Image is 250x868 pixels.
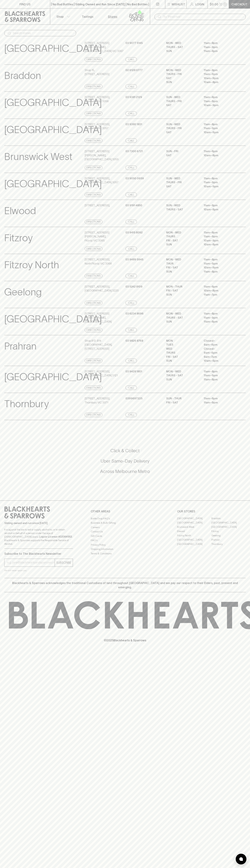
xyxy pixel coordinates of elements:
a: Contact Us [91,530,159,534]
p: SUN [166,243,198,247]
p: 03 9077 5145 [125,41,143,45]
a: Fitzroy [211,529,246,533]
p: Stores [108,14,117,19]
a: Tastings [75,9,100,24]
p: 11am – 8pm [204,68,236,72]
p: SUN [166,378,198,382]
h5: Across Melbourne Metro [4,468,246,474]
p: THURS [166,235,198,239]
p: SUN [166,80,198,84]
p: THURS - FRI [166,126,198,130]
p: [STREET_ADDRESS] , [GEOGRAPHIC_DATA] 3121 [85,370,118,378]
p: Sun - Thur [166,396,198,401]
a: Directions [85,359,102,363]
p: 10am – 9pm [204,130,236,134]
p: 11am – 8pm [204,176,236,181]
p: OUR STORES [177,509,246,513]
p: 10am – 9pm [204,184,236,189]
p: 11am – 9pm [204,316,236,320]
p: 03 9191 4850 [125,203,142,208]
a: Call [125,57,137,62]
p: Shop [56,14,64,19]
a: Directions [85,84,102,89]
p: 10am – 8pm [204,153,236,158]
p: 10am – 8pm [204,208,236,212]
a: Call [125,301,137,305]
p: Brunswick West [4,149,72,164]
p: MON - WED [166,370,198,374]
p: MON - WED [166,258,198,262]
p: [STREET_ADDRESS][PERSON_NAME] , [GEOGRAPHIC_DATA] [85,312,125,324]
a: Directions [85,166,102,170]
p: TUES [166,343,198,347]
a: Shipping Information [91,547,159,551]
a: Directions [85,111,102,116]
p: THURS - FRI [166,72,198,76]
p: Elwood [4,203,36,218]
p: Fri - Sat [166,401,198,405]
a: Stores [100,9,125,24]
a: Business & Bulk Gifting [91,521,159,525]
p: THURS - SAT [166,316,198,320]
p: 11am – 8pm [204,320,236,324]
p: [STREET_ADDRESS] , [85,203,110,208]
a: Fitzroy North [177,533,211,538]
a: Directions [85,413,102,417]
p: It is against the law to sell or supply alcohol to, or to obtain alcohol on behalf of a person un... [4,528,73,546]
a: Call [125,328,137,332]
p: 02 6128 0777 [125,68,143,72]
p: 11am – 7pm [204,293,236,297]
p: SUN - WED [166,176,198,181]
p: FRI - SAT [166,289,198,293]
p: [STREET_ADDRESS][PERSON_NAME] , [GEOGRAPHIC_DATA] 3055 [85,149,125,161]
p: Login [195,2,204,6]
p: 9am – 7pm [204,355,236,359]
p: 11am – 8pm [204,149,236,153]
p: [GEOGRAPHIC_DATA] [4,122,102,137]
a: Directions [85,57,102,62]
a: Call [125,193,137,197]
a: Call [125,359,137,363]
a: [GEOGRAPHIC_DATA] [177,521,211,525]
a: Call [125,413,137,417]
p: 03 9428 1801 [125,370,142,374]
p: Fitzroy North [4,258,59,272]
p: SUN [166,320,198,324]
a: Call [125,220,137,224]
p: MON - THUR [166,285,198,289]
p: SUN - WED [166,95,198,99]
p: MON [166,339,198,343]
p: 11am – 9pm [204,373,236,378]
p: 10am – 9pm [204,103,236,107]
p: SUN [166,270,198,274]
p: 11am – 8pm [204,396,236,401]
p: FRI - SAT [166,355,198,359]
p: FRI - SAT [166,239,198,243]
p: 11am – 8pm [204,370,236,374]
strong: Liquor License #32064953 [39,535,72,538]
a: Elwood [177,529,211,533]
p: 03 9826 8768 [125,339,143,343]
p: 03 9381 2129 [125,95,142,99]
p: [GEOGRAPHIC_DATA] [4,312,102,326]
p: [STREET_ADDRESS] , [GEOGRAPHIC_DATA] 3057 [85,176,118,184]
p: SUN [166,359,198,363]
p: 11am – 8pm [204,258,236,262]
p: Shop 15 , [STREET_ADDRESS] [85,68,109,76]
a: [GEOGRAPHIC_DATA] [177,538,211,542]
p: [GEOGRAPHIC_DATA] [4,95,102,110]
input: e.g. jane@blackheartsandsparrows.com.au [7,560,55,565]
p: SUN - WED [166,203,198,208]
a: Braddon [211,516,246,521]
p: 11am – 9pm [204,180,236,184]
a: Terms & Conditions [91,551,159,556]
p: Closed – [204,339,236,343]
p: 03 9415 8092 [125,231,143,235]
p: THURS - FRI [166,99,198,103]
p: THUR [166,262,198,266]
input: Search stores [13,30,73,36]
p: 11am – 8pm [204,41,236,45]
p: 03 5242 8109 [125,285,142,289]
p: 11am – 8pm [204,312,236,316]
p: OTHER AREAS [91,509,159,513]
